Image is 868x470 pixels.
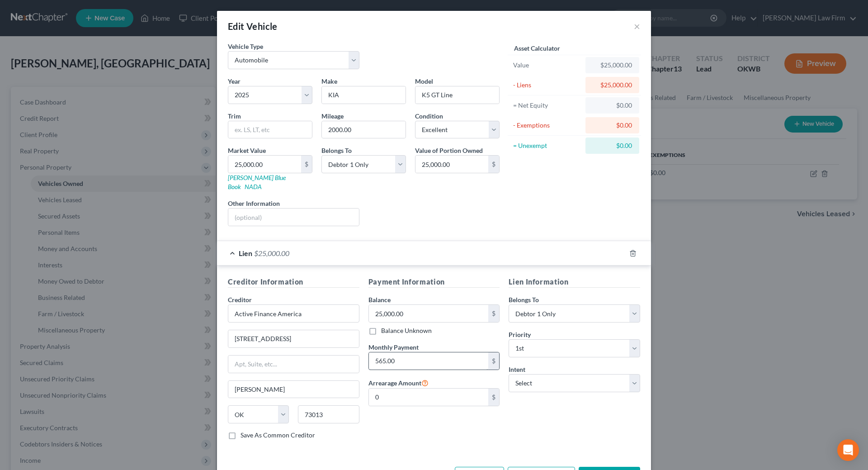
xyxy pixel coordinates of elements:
[369,352,489,370] input: 0.00
[514,43,560,53] label: Asset Calculator
[301,156,312,173] div: $
[228,42,263,51] label: Vehicle Type
[228,304,359,323] input: Search creditor by name...
[321,147,352,154] span: Belongs To
[513,141,581,150] div: = Unexempt
[239,249,252,257] span: Lien
[369,305,489,322] input: 0.00
[415,76,433,86] label: Model
[368,342,419,352] label: Monthly Payment
[228,111,241,121] label: Trim
[415,111,443,121] label: Condition
[228,330,359,347] input: Enter address...
[228,199,280,208] label: Other Information
[509,276,640,288] h5: Lien Information
[513,61,581,70] div: Value
[228,381,359,398] input: Enter city...
[488,305,499,322] div: $
[228,356,359,373] input: Apt, Suite, etc...
[513,121,581,130] div: - Exemptions
[228,121,312,138] input: ex. LS, LT, etc
[381,326,432,335] label: Balance Unknown
[368,276,500,288] h5: Payment Information
[837,439,859,461] div: Open Intercom Messenger
[321,77,337,85] span: Make
[228,174,286,190] a: [PERSON_NAME] Blue Book
[241,431,315,440] label: Save As Common Creditor
[228,296,252,304] span: Creditor
[415,156,488,173] input: 0.00
[228,209,359,226] input: (optional)
[298,405,359,423] input: Enter zip...
[369,389,489,406] input: 0.00
[593,81,632,90] div: $25,000.00
[254,249,289,257] span: $25,000.00
[513,101,581,110] div: = Net Equity
[488,156,499,173] div: $
[634,21,640,32] button: ×
[245,183,262,190] a: NADA
[509,296,539,304] span: Belongs To
[228,146,266,155] label: Market Value
[488,352,499,370] div: $
[368,377,429,388] label: Arrearage Amount
[509,365,525,374] label: Intent
[228,156,301,173] input: 0.00
[593,61,632,70] div: $25,000.00
[322,121,406,138] input: --
[228,20,278,33] div: Edit Vehicle
[593,101,632,110] div: $0.00
[228,76,241,86] label: Year
[415,146,483,155] label: Value of Portion Owned
[228,276,359,288] h5: Creditor Information
[513,81,581,90] div: - Liens
[321,111,344,121] label: Mileage
[593,141,632,150] div: $0.00
[415,86,499,104] input: ex. Altima
[322,86,406,104] input: ex. Nissan
[368,295,391,304] label: Balance
[488,389,499,406] div: $
[509,331,531,338] span: Priority
[593,121,632,130] div: $0.00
